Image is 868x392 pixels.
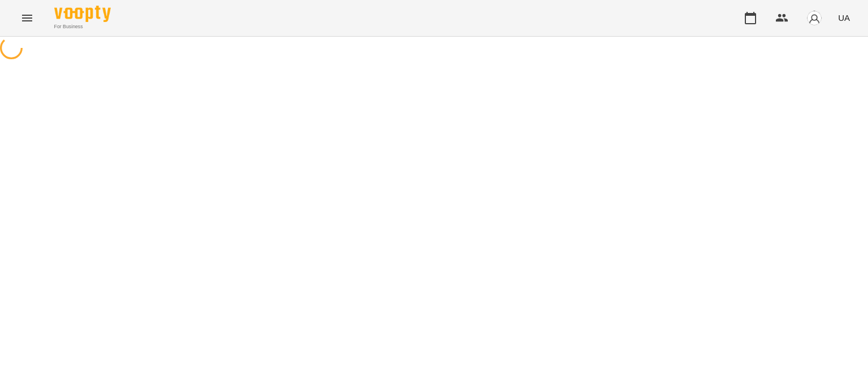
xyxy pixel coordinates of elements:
[806,10,822,26] img: avatar_s.png
[838,12,850,24] span: UA
[834,7,854,28] button: UA
[54,23,111,30] span: For Business
[14,5,41,32] button: Menu
[54,6,111,22] img: Voopty Logo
